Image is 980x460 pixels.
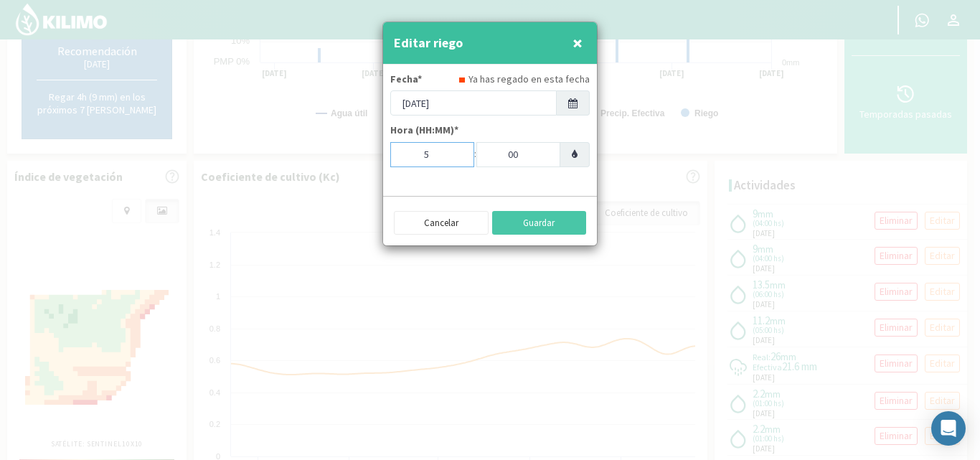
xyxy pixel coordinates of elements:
label: Ya has regado en esta fecha [468,72,590,87]
button: Cancelar [394,211,489,235]
button: Guardar [492,211,587,235]
button: Close [569,29,586,57]
input: MM [476,142,560,167]
label: Fecha* [390,72,422,87]
h4: Editar riego [394,33,463,53]
label: Hora (HH:MM)* [390,123,458,138]
div: Open Intercom Messenger [931,411,966,446]
td: : [474,142,477,167]
span: × [573,31,583,55]
input: HH [390,142,474,167]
